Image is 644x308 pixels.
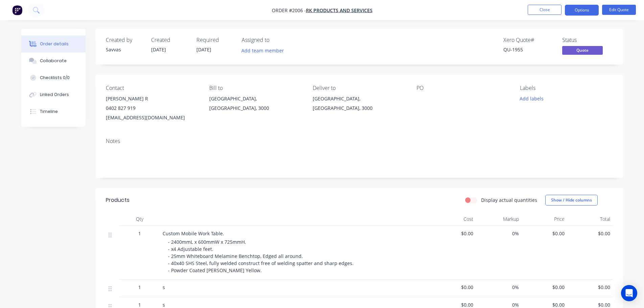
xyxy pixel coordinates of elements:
[106,196,129,204] div: Products
[570,284,610,291] span: $0.00
[40,41,69,47] div: Order details
[106,94,198,122] div: [PERSON_NAME] R0402 827 919[EMAIL_ADDRESS][DOMAIN_NAME]
[524,284,565,291] span: $0.00
[433,230,473,237] span: $0.00
[516,94,547,103] button: Add labels
[416,85,509,91] div: PO
[21,69,86,86] button: Checklists 0/0
[163,284,165,290] span: s
[196,46,211,53] span: [DATE]
[209,94,302,116] div: [GEOGRAPHIC_DATA], [GEOGRAPHIC_DATA], 3000
[520,85,613,91] div: Labels
[476,212,522,226] div: Markup
[306,7,373,14] a: RK Products and Services
[151,46,166,53] span: [DATE]
[21,103,86,120] button: Timeline
[40,75,70,81] div: Checklists 0/0
[168,239,355,274] span: - 2400mmL x 600mmW x 725mmH. - x4 Adjustable feet. - 25mm Whiteboard Melamine Benchtop, Edged all...
[209,94,302,113] div: [GEOGRAPHIC_DATA], [GEOGRAPHIC_DATA], 3000
[562,46,603,54] span: Quote
[313,85,405,91] div: Deliver to
[567,212,613,226] div: Total
[40,92,69,98] div: Linked Orders
[106,113,198,122] div: [EMAIL_ADDRESS][DOMAIN_NAME]
[479,230,519,237] span: 0%
[163,302,165,308] span: s
[238,46,287,55] button: Add team member
[12,5,22,15] img: Factory
[313,94,405,116] div: [GEOGRAPHIC_DATA], [GEOGRAPHIC_DATA], 3000
[528,5,562,15] button: Close
[524,230,565,237] span: $0.00
[163,230,224,237] span: Custom Mobile Work Table.
[106,85,198,91] div: Contact
[119,212,160,226] div: Qty
[565,5,599,16] button: Options
[138,284,141,291] span: 1
[106,138,613,144] div: Notes
[242,46,288,55] button: Add team member
[479,284,519,291] span: 0%
[562,46,603,56] button: Quote
[313,94,405,113] div: [GEOGRAPHIC_DATA], [GEOGRAPHIC_DATA], 3000
[562,37,613,43] div: Status
[21,86,86,103] button: Linked Orders
[106,94,198,103] div: [PERSON_NAME] R
[522,212,567,226] div: Price
[272,7,306,14] span: Order #2006 -
[21,35,86,52] button: Order details
[209,85,302,91] div: Bill to
[151,37,188,43] div: Created
[481,196,537,204] label: Display actual quantities
[503,46,554,53] div: QU-1955
[503,37,554,43] div: Xero Quote #
[602,5,636,15] button: Edit Quote
[433,284,473,291] span: $0.00
[40,109,58,115] div: Timeline
[430,212,476,226] div: Cost
[570,230,610,237] span: $0.00
[106,103,198,113] div: 0402 827 919
[106,37,143,43] div: Created by
[545,195,598,206] button: Show / Hide columns
[196,37,234,43] div: Required
[138,230,141,237] span: 1
[40,58,67,64] div: Collaborate
[106,46,143,53] div: Savvas
[621,285,637,301] div: Open Intercom Messenger
[242,37,309,43] div: Assigned to
[21,52,86,69] button: Collaborate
